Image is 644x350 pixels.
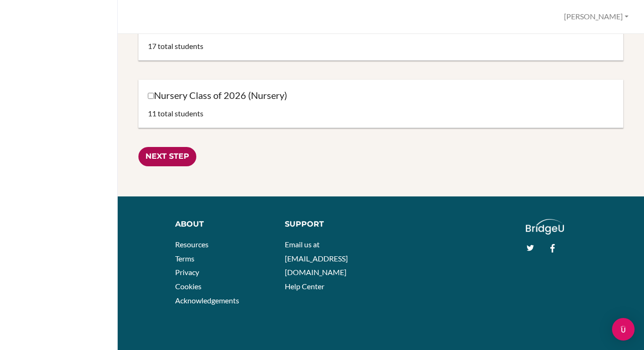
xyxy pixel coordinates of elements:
[175,240,209,249] a: Resources
[560,8,633,25] button: [PERSON_NAME]
[138,147,196,166] input: Next Step
[526,219,564,235] img: logo_white@2x-f4f0deed5e89b7ecb1c2cc34c3e3d731f90f0f143d5ea2071677605dd97b5244.png
[175,296,239,305] a: Acknowledgements
[285,282,324,291] a: Help Center
[175,282,201,291] a: Cookies
[285,240,348,277] a: Email us at [EMAIL_ADDRESS][DOMAIN_NAME]
[148,93,154,99] input: Nursery Class of 2026 (Nursery)
[148,89,287,102] label: Nursery Class of 2026 (Nursery)
[175,254,194,263] a: Terms
[175,219,271,230] div: About
[175,268,199,277] a: Privacy
[612,318,635,341] div: Open Intercom Messenger
[148,109,203,118] span: 11 total students
[148,41,203,50] span: 17 total students
[285,219,374,230] div: Support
